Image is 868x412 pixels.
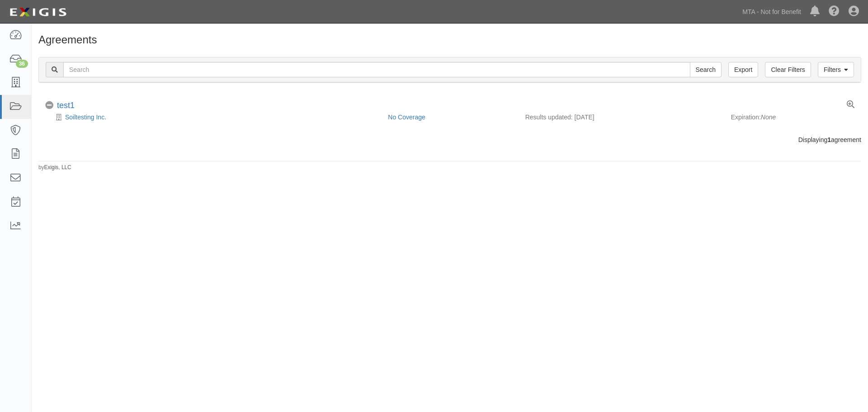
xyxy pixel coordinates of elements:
a: Exigis, LLC [44,164,71,170]
div: Displaying agreement [32,135,868,144]
i: No Coverage [45,101,53,109]
i: Help Center - Complianz [829,6,840,17]
em: None [761,114,776,121]
a: No Coverage [388,114,425,121]
a: test1 [57,101,75,110]
a: View results summary [847,101,854,109]
b: 1 [827,136,831,143]
div: Expiration: [731,113,854,122]
a: Filters [818,62,854,77]
input: Search [63,62,690,77]
a: Soiltesting Inc. [65,114,106,121]
h1: Agreements [38,34,861,46]
a: MTA - Not for Benefit [738,3,806,21]
div: Results updated: [DATE] [525,113,717,122]
a: Clear Filters [765,62,811,77]
div: Soiltesting Inc. [45,113,381,122]
small: by [38,164,71,171]
input: Search [690,62,722,77]
img: Logo [7,4,69,20]
div: 36 [16,60,28,68]
div: test1 [57,101,75,111]
a: Export [728,62,758,77]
